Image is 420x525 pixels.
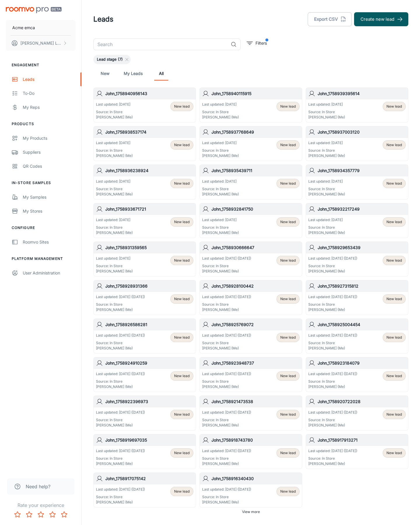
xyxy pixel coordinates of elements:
span: New lead [280,373,296,379]
p: Source: In Store [96,456,145,461]
p: Source: In Store [308,263,357,269]
a: John_1758922396973Last updated: [DATE] ([DATE])Source: In Store[PERSON_NAME] (Me)New lead [93,395,196,430]
span: New lead [386,412,402,417]
div: My Samples [23,194,76,200]
a: John_1758932841750Last updated: [DATE]Source: In Store[PERSON_NAME] (Me)New lead [199,203,302,238]
a: John_1758940115915Last updated: [DATE]Source: In Store[PERSON_NAME] (Me)New lead [199,87,302,123]
a: John_1758917075142Last updated: [DATE] ([DATE])Source: In Store[PERSON_NAME] (Me)New lead [93,473,196,508]
span: Need help? [26,483,50,490]
h6: John_1758921473538 [211,398,300,405]
p: Last updated: [DATE] [96,179,133,184]
p: Source: In Store [202,494,251,500]
span: New lead [386,373,402,379]
p: Last updated: [DATE] ([DATE]) [202,371,251,377]
p: [PERSON_NAME] (Me) [96,153,133,158]
p: [PERSON_NAME] (Me) [202,230,239,235]
span: New lead [280,450,296,456]
div: Suppliers [23,149,76,155]
span: New lead [280,258,296,263]
p: Last updated: [DATE] ([DATE]) [308,256,357,261]
p: [PERSON_NAME] (Me) [202,500,251,505]
p: Source: In Store [308,456,357,461]
h6: John_1758937768649 [211,129,300,135]
a: John_1758933671721Last updated: [DATE]Source: In Store[PERSON_NAME] (Me)New lead [93,203,196,238]
h6: John_1758934357779 [318,167,406,174]
span: New lead [174,450,190,456]
a: John_1758917913271Last updated: [DATE] ([DATE])Source: In Store[PERSON_NAME] (Me)New lead [306,434,408,469]
p: [PERSON_NAME] (Me) [96,461,145,466]
h6: John_1758918743780 [211,437,300,443]
p: [PERSON_NAME] (Me) [308,423,357,428]
p: Last updated: [DATE] ([DATE]) [96,294,145,300]
h6: John_1758931359565 [105,244,193,251]
p: Last updated: [DATE] ([DATE]) [202,448,251,454]
p: [PERSON_NAME] (Me) [202,307,251,312]
div: User Administration [23,270,76,276]
a: John_1758928100442Last updated: [DATE] ([DATE])Source: In Store[PERSON_NAME] (Me)New lead [199,280,302,315]
p: Last updated: [DATE] [308,102,345,107]
p: Source: In Store [308,186,345,192]
p: Last updated: [DATE] [96,140,133,146]
p: Source: In Store [96,109,133,115]
p: Last updated: [DATE] ([DATE]) [96,410,145,415]
button: Rate 5 star [58,509,70,520]
span: New lead [174,104,190,109]
p: Source: In Store [202,302,251,307]
a: John_1758938537174Last updated: [DATE]Source: In Store[PERSON_NAME] (Me)New lead [93,126,196,161]
p: [PERSON_NAME] (Me) [96,307,145,312]
button: Rate 3 star [35,509,47,520]
p: [PERSON_NAME] (Me) [202,423,251,428]
h6: John_1758936238924 [105,167,193,174]
span: New lead [174,296,190,302]
span: New lead [280,489,296,494]
p: Last updated: [DATE] ([DATE]) [308,448,357,454]
p: Last updated: [DATE] [308,179,345,184]
h6: John_1758917913271 [318,437,406,443]
p: Source: In Store [202,340,251,346]
p: Rate your experience [5,502,77,509]
div: QR Codes [23,163,76,169]
span: New lead [386,450,402,456]
p: Source: In Store [96,148,133,153]
p: Source: In Store [96,379,145,384]
button: [PERSON_NAME] Leaptools [6,36,76,51]
h6: John_1758924910259 [105,360,193,366]
button: Acme emca [6,20,76,35]
div: My Stores [23,208,76,214]
a: John_1758923948737Last updated: [DATE] ([DATE])Source: In Store[PERSON_NAME] (Me)New lead [199,357,302,392]
p: [PERSON_NAME] (Me) [96,192,133,197]
div: Lead stage (7) [93,55,131,64]
p: Source: In Store [96,225,133,230]
button: filter [245,38,268,48]
h6: John_1758930666647 [211,244,300,251]
a: John_1758918743780Last updated: [DATE] ([DATE])Source: In Store[PERSON_NAME] (Me)New lead [199,434,302,469]
p: Last updated: [DATE] ([DATE]) [202,333,251,338]
img: Roomvo PRO Beta [6,7,62,13]
p: Source: In Store [308,225,345,230]
p: [PERSON_NAME] (Me) [308,346,357,351]
button: Export CSV [308,12,352,26]
h6: John_1758935439711 [211,167,300,174]
h6: John_1758927315812 [318,283,406,289]
span: New lead [280,412,296,417]
h6: John_1758926586281 [105,321,193,328]
a: My Leads [124,66,143,80]
p: Last updated: [DATE] ([DATE]) [96,487,145,492]
input: Search [93,38,228,50]
p: Last updated: [DATE] ([DATE]) [202,256,251,261]
p: [PERSON_NAME] (Me) [96,500,145,505]
p: Source: In Store [308,148,345,153]
p: Last updated: [DATE] ([DATE]) [96,448,145,454]
div: Leads [23,76,76,83]
div: My Reps [23,104,76,111]
button: Create new lead [354,12,408,26]
div: To-do [23,90,76,97]
p: [PERSON_NAME] (Me) [96,346,145,351]
p: [PERSON_NAME] (Me) [202,192,239,197]
div: Roomvo Sites [23,239,76,245]
p: Source: In Store [308,379,357,384]
a: John_1758935439711Last updated: [DATE]Source: In Store[PERSON_NAME] (Me)New lead [199,164,302,199]
h6: John_1758923184079 [318,360,406,366]
p: [PERSON_NAME] (Me) [202,346,251,351]
h6: John_1758939395614 [318,90,406,97]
